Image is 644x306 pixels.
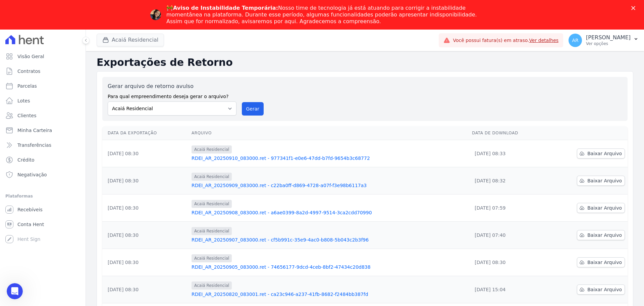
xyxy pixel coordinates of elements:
[192,291,467,298] a: RDEI_AR_20250820_083001.ret - ca23c946-a237-41fb-8682-f2484bb387fd
[586,34,631,41] p: [PERSON_NAME]
[192,254,232,262] span: Acaiá Residencial
[102,140,189,167] td: [DATE] 08:30
[102,194,189,222] td: [DATE] 08:30
[97,56,633,69] h2: Exportações de Retorno
[577,285,625,295] a: Baixar Arquivo
[192,236,467,243] a: RDEI_AR_20250907_083000.ret - cf5b991c-35e9-4ac0-b808-5b043c2b3f96
[577,148,625,159] a: Baixar Arquivo
[7,283,23,299] iframe: Intercom live chat
[192,227,232,235] span: Acaiá Residencial
[577,176,625,186] a: Baixar Arquivo
[102,126,189,140] th: Data da Exportação
[577,203,625,213] a: Baixar Arquivo
[17,142,51,148] span: Transferências
[192,200,232,208] span: Acaiá Residencial
[3,50,83,63] a: Visão Geral
[529,38,559,43] a: Ver detalhes
[587,177,622,184] span: Baixar Arquivo
[189,126,469,140] th: Arquivo
[102,167,189,194] td: [DATE] 08:30
[173,5,278,11] b: Aviso de Instabilidade Temporária:
[108,90,236,100] label: Para qual empreendimento deseja gerar o arquivo?
[469,194,547,222] td: [DATE] 07:59
[3,94,83,107] a: Lotes
[3,168,83,181] a: Negativação
[572,38,578,43] span: AR
[469,222,547,249] td: [DATE] 07:40
[102,222,189,249] td: [DATE] 08:30
[631,6,638,10] div: Fechar
[17,157,35,163] span: Crédito
[587,232,622,238] span: Baixar Arquivo
[3,109,83,122] a: Clientes
[563,31,644,50] button: AR [PERSON_NAME] Ver opções
[3,79,83,93] a: Parcelas
[469,126,547,140] th: Data de Download
[3,138,83,152] a: Transferências
[577,230,625,240] a: Baixar Arquivo
[587,286,622,293] span: Baixar Arquivo
[586,41,631,46] p: Ver opções
[453,37,558,44] span: Você possui fatura(s) em atraso.
[17,127,52,134] span: Minha Carteira
[17,97,30,104] span: Lotes
[192,209,467,216] a: RDEI_AR_20250908_083000.ret - a6ae0399-8a2d-4997-9514-3ca2cdd70990
[3,203,83,216] a: Recebíveis
[192,281,232,290] span: Acaiá Residencial
[150,9,161,20] img: Profile image for Adriane
[17,112,36,119] span: Clientes
[192,145,232,154] span: Acaiá Residencial
[587,205,622,211] span: Baixar Arquivo
[97,34,164,46] button: Acaiá Residencial
[5,192,80,200] div: Plataformas
[3,124,83,137] a: Minha Carteira
[17,83,37,89] span: Parcelas
[166,5,483,25] div: 🚧 Nosso time de tecnologia já está atuando para corrigir a instabilidade momentânea na plataforma...
[108,82,236,90] label: Gerar arquivo de retorno avulso
[17,171,47,178] span: Negativação
[102,249,189,276] td: [DATE] 08:30
[192,155,467,162] a: RDEI_AR_20250910_083000.ret - 977341f1-e0e6-47dd-b7fd-9654b3c68772
[102,276,189,303] td: [DATE] 08:30
[587,259,622,266] span: Baixar Arquivo
[469,276,547,303] td: [DATE] 15:04
[3,64,83,78] a: Contratos
[577,257,625,267] a: Baixar Arquivo
[192,182,467,189] a: RDEI_AR_20250909_083000.ret - c22ba0ff-d869-4728-a07f-f3e98b6117a3
[469,167,547,194] td: [DATE] 08:32
[17,53,44,60] span: Visão Geral
[17,68,40,75] span: Contratos
[192,173,232,181] span: Acaiá Residencial
[3,218,83,231] a: Conta Hent
[17,221,44,228] span: Conta Hent
[242,102,264,116] button: Gerar
[192,264,467,270] a: RDEI_AR_20250905_083000.ret - 74656177-9dcd-4ceb-8bf2-47434c20d838
[469,140,547,167] td: [DATE] 08:33
[17,206,43,213] span: Recebíveis
[3,153,83,167] a: Crédito
[469,249,547,276] td: [DATE] 08:30
[587,150,622,157] span: Baixar Arquivo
